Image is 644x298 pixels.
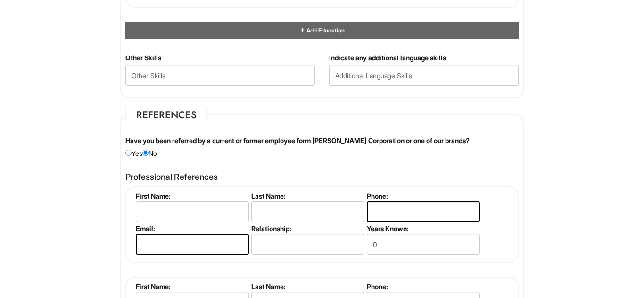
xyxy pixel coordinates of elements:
label: Phone: [367,192,479,200]
label: Email: [136,225,248,233]
label: First Name: [136,282,248,290]
input: Additional Language Skills [329,65,519,86]
h4: Professional References [125,172,519,182]
label: Phone: [367,282,479,290]
label: Relationship: [251,225,363,233]
a: Add Education [299,27,345,34]
label: First Name: [136,192,248,200]
legend: References [125,108,207,122]
label: Last Name: [251,282,363,290]
label: Last Name: [251,192,363,200]
label: Years Known: [367,225,479,233]
label: Indicate any additional language skills [329,53,446,63]
input: Other Skills [125,65,315,86]
label: Have you been referred by a current or former employee form [PERSON_NAME] Corporation or one of o... [125,136,470,145]
label: Other Skills [125,53,161,63]
span: Add Education [305,27,345,34]
div: Yes No [118,136,526,158]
